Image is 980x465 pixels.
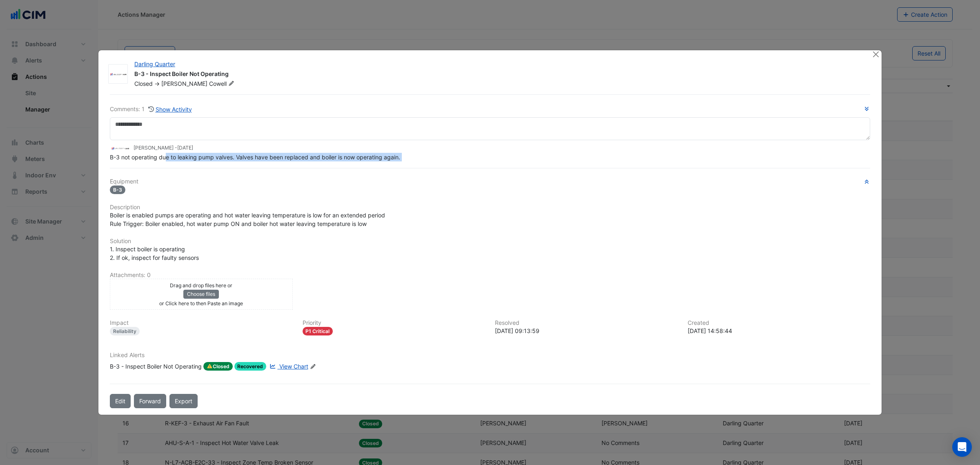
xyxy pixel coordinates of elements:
[234,362,267,371] span: Recovered
[110,272,870,279] h6: Attachments: 0
[109,70,127,78] img: Velocity Air
[268,362,308,371] a: View Chart
[303,320,486,326] h6: Priority
[110,352,870,359] h6: Linked Alerts
[688,320,871,326] h6: Created
[110,320,293,326] h6: Impact
[148,105,192,114] button: Show Activity
[495,326,678,335] div: [DATE] 09:13:59
[134,60,175,67] a: Darling Quarter
[303,327,333,335] div: P1 Critical
[495,320,678,326] h6: Resolved
[170,282,232,288] small: Drag and drop files here or
[310,364,316,370] fa-icon: Edit Linked Alerts
[183,290,219,299] button: Choose files
[110,144,130,153] img: Velocity Air
[110,362,202,371] div: B-3 - Inspect Boiler Not Operating
[161,80,207,87] span: [PERSON_NAME]
[110,186,125,194] span: B-3
[688,326,871,335] div: [DATE] 14:58:44
[110,238,870,245] h6: Solution
[110,394,131,408] button: Edit
[159,300,243,306] small: or Click here to then Paste an image
[134,70,862,80] div: B-3 - Inspect Boiler Not Operating
[169,394,198,408] a: Export
[110,105,192,114] div: Comments: 1
[871,50,880,59] button: Close
[203,362,233,371] span: Closed
[110,204,870,211] h6: Description
[177,145,193,151] span: 2025-09-10 09:13:56
[154,80,160,87] span: ->
[110,327,140,335] div: Reliability
[110,154,400,161] span: B-3 not operating due to leaking pump valves. Valves have been replaced and boiler is now operati...
[110,212,385,227] span: Boiler is enabled pumps are operating and hot water leaving temperature is low for an extended pe...
[134,144,193,152] small: [PERSON_NAME] -
[279,363,308,370] span: View Chart
[110,246,199,261] span: 1. Inspect boiler is operating 2. If ok, inspect for faulty sensors
[134,80,153,87] span: Closed
[209,80,236,88] span: Cowell
[110,178,870,185] h6: Equipment
[134,394,166,408] button: Forward
[952,437,972,457] div: Open Intercom Messenger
